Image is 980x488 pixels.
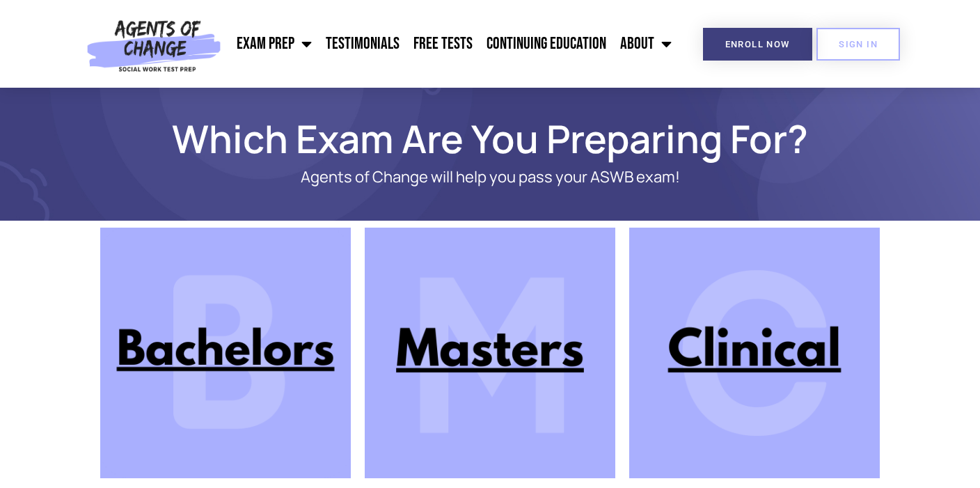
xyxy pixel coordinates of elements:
[816,28,900,61] a: SIGN IN
[93,123,887,155] h1: Which Exam Are You Preparing For?
[149,168,831,186] p: Agents of Change will help you pass your ASWB exam!
[319,26,406,61] a: Testimonials
[703,28,812,61] a: Enroll Now
[406,26,480,61] a: Free Tests
[480,26,613,61] a: Continuing Education
[230,26,319,61] a: Exam Prep
[839,40,878,49] span: SIGN IN
[725,40,790,49] span: Enroll Now
[613,26,679,61] a: About
[228,26,679,61] nav: Menu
